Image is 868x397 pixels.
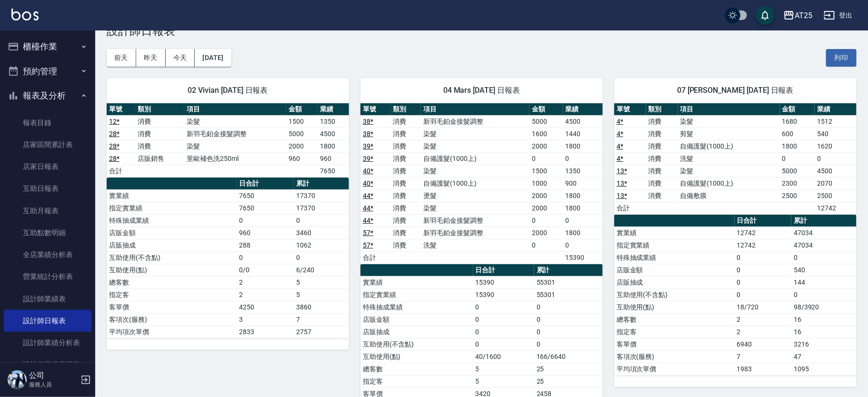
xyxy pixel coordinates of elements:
td: 3860 [294,301,349,313]
td: 5000 [780,165,815,177]
td: 消費 [135,128,185,140]
td: 0 [237,214,294,227]
td: 7650 [237,202,294,214]
td: 消費 [391,140,421,152]
td: 900 [563,177,603,189]
td: 3216 [791,338,857,350]
td: 0 [534,313,603,326]
td: 288 [237,239,294,251]
td: 1620 [815,140,857,152]
a: 設計師業績月報表 [4,354,91,376]
td: 4500 [563,115,603,128]
td: 0 [563,152,603,165]
th: 累計 [294,178,349,190]
img: Person [8,370,27,389]
td: 新羽毛鉑金接髮調整 [421,115,529,128]
td: 消費 [646,140,678,152]
td: 染髮 [678,115,780,128]
td: 消費 [646,189,678,202]
button: 預約管理 [4,59,91,84]
td: 2 [735,313,792,326]
td: 互助使用(不含點) [107,251,237,264]
td: 600 [780,128,815,140]
td: 1350 [318,115,349,128]
th: 類別 [135,103,185,116]
div: AT25 [795,10,812,21]
button: 登出 [820,7,857,24]
td: 0 [534,338,603,350]
td: 0 [473,301,534,313]
td: 互助使用(點) [614,301,735,313]
td: 特殊抽成業績 [614,251,735,264]
h5: 公司 [29,371,78,380]
td: 55301 [534,276,603,288]
td: 17370 [294,189,349,202]
td: 剪髮 [678,128,780,140]
th: 金額 [780,103,815,116]
td: 0 [563,214,603,227]
td: 自備護髮(1000上) [678,140,780,152]
button: 前天 [107,49,136,67]
td: 指定實業績 [614,239,735,251]
td: 指定客 [107,288,237,301]
td: 960 [237,227,294,239]
td: 指定客 [614,326,735,338]
th: 項目 [421,103,529,116]
td: 合計 [107,165,135,177]
td: 0/0 [237,264,294,276]
td: 15390 [473,288,534,301]
td: 5000 [529,115,563,128]
td: 新羽毛鉑金接髮調整 [184,128,286,140]
span: 07 [PERSON_NAME] [DATE] 日報表 [626,86,845,95]
a: 互助月報表 [4,200,91,222]
td: 1500 [286,115,318,128]
td: 平均項次單價 [614,363,735,375]
td: 客項次(服務) [107,313,237,326]
a: 報表目錄 [4,112,91,134]
td: 指定實業績 [360,288,473,301]
td: 消費 [646,152,678,165]
table: a dense table [360,103,603,264]
td: 1800 [563,140,603,152]
td: 消費 [391,227,421,239]
th: 日合計 [735,215,792,227]
td: 消費 [391,165,421,177]
td: 0 [563,239,603,251]
td: 互助使用(不含點) [614,288,735,301]
td: 客單價 [614,338,735,350]
td: 12742 [735,239,792,251]
td: 染髮 [678,165,780,177]
td: 實業績 [614,227,735,239]
td: 166/6640 [534,350,603,363]
td: 消費 [135,140,185,152]
td: 1800 [563,189,603,202]
span: 02 Vivian [DATE] 日報表 [118,86,338,95]
td: 消費 [391,202,421,214]
td: 2000 [529,227,563,239]
td: 25 [534,363,603,375]
td: 染髮 [421,202,529,214]
td: 1800 [780,140,815,152]
td: 4500 [318,128,349,140]
td: 消費 [646,115,678,128]
table: a dense table [107,103,349,178]
td: 0 [735,251,792,264]
td: 2833 [237,326,294,338]
th: 單號 [360,103,391,116]
td: 47 [791,350,857,363]
td: 指定實業績 [107,202,237,214]
td: 40/1600 [473,350,534,363]
td: 店販抽成 [614,276,735,288]
td: 店販金額 [107,227,237,239]
td: 自備護髮(1000上) [421,152,529,165]
td: 客單價 [107,301,237,313]
td: 店販金額 [614,264,735,276]
button: save [756,6,775,25]
table: a dense table [614,103,857,215]
th: 金額 [286,103,318,116]
td: 客項次(服務) [614,350,735,363]
button: 列印 [826,49,857,67]
td: 消費 [391,152,421,165]
td: 3 [237,313,294,326]
td: 1440 [563,128,603,140]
